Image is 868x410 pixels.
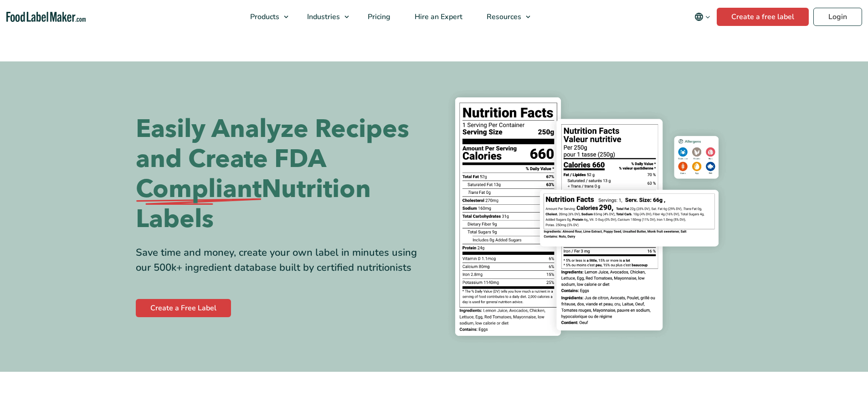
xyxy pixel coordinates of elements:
[412,12,463,22] span: Hire an Expert
[136,174,262,204] span: Compliant
[136,245,427,275] div: Save time and money, create your own label in minutes using our 500k+ ingredient database built b...
[717,8,809,26] a: Create a free label
[813,8,862,26] a: Login
[247,12,280,22] span: Products
[136,114,427,234] h1: Easily Analyze Recipes and Create FDA Nutrition Labels
[484,12,522,22] span: Resources
[688,8,717,26] button: Change language
[6,12,86,22] a: Food Label Maker homepage
[136,299,231,317] a: Create a Free Label
[365,12,391,22] span: Pricing
[304,12,341,22] span: Industries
